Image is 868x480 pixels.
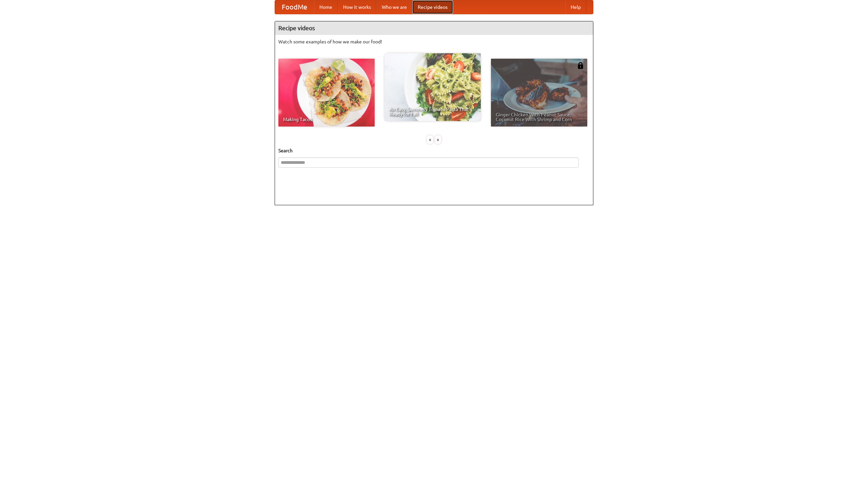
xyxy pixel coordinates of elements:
a: Making Tacos [278,59,375,127]
a: Home [314,0,338,14]
span: An Easy, Summery Tomato Pasta That's Ready for Fall [389,107,476,116]
a: How it works [338,0,376,14]
a: Who we are [376,0,412,14]
a: FoodMe [275,0,314,14]
p: Watch some examples of how we make our food! [278,38,590,45]
span: Making Tacos [283,117,370,122]
h4: Recipe videos [275,21,593,35]
a: Recipe videos [412,0,453,14]
h5: Search [278,147,590,154]
div: » [435,135,441,144]
a: An Easy, Summery Tomato Pasta That's Ready for Fall [384,53,481,121]
a: Help [565,0,586,14]
div: « [427,135,433,144]
img: 483408.png [577,62,584,69]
